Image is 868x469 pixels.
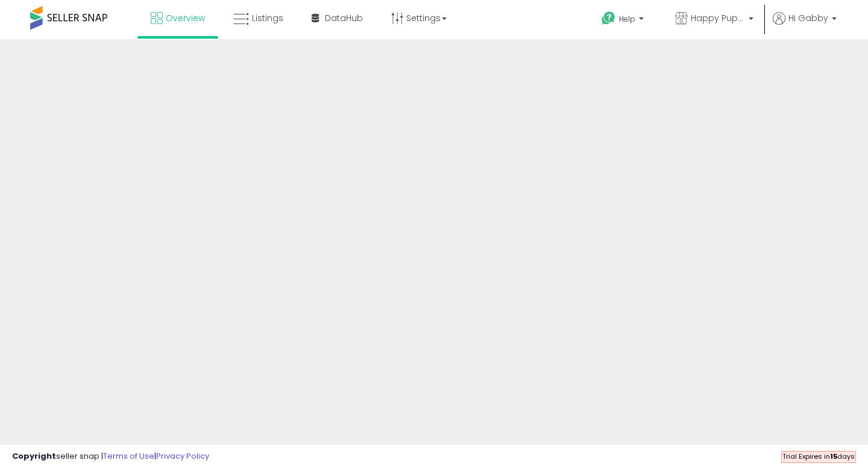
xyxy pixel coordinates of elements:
[12,451,209,462] div: seller snap | |
[773,12,837,39] a: Hi Gabby
[830,452,837,461] b: 15
[601,11,616,26] i: Get Help
[782,452,855,461] span: Trial Expires in days
[788,12,828,24] span: Hi Gabby
[592,2,656,39] a: Help
[156,450,209,462] a: Privacy Policy
[166,12,205,24] span: Overview
[691,12,745,24] span: Happy Pup Express
[619,14,635,24] span: Help
[252,12,283,24] span: Listings
[12,450,56,462] strong: Copyright
[325,12,363,24] span: DataHub
[103,450,154,462] a: Terms of Use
